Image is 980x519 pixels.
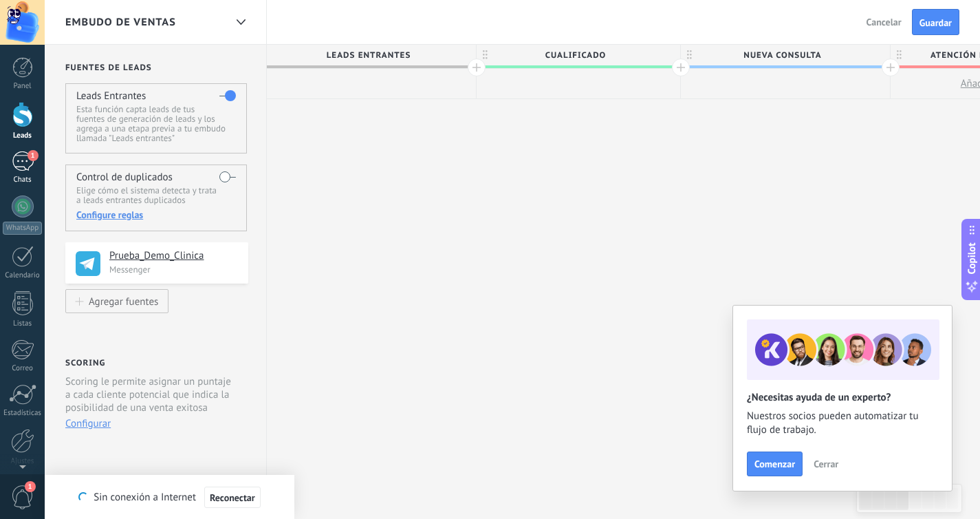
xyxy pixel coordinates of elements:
[747,391,938,404] h2: ¿Necesitas ayuda de un experto?
[65,375,237,414] p: Scoring le permite asignar un puntaje a cada cliente potencial que indica la posibilidad de una v...
[76,89,146,103] h4: Leads Entrantes
[65,289,168,313] button: Agregar fuentes
[267,45,469,66] span: Leads Entrantes
[76,171,173,184] h4: Control de duplicados
[267,45,476,65] div: Leads Entrantes
[477,45,680,65] div: Cualificado
[76,186,235,205] p: Elige cómo el sistema detecta y trata a leads entrantes duplicados
[861,12,907,32] button: Cancelar
[681,45,890,65] div: Nueva consulta
[3,364,43,373] div: Correo
[65,63,248,73] h2: Fuentes de leads
[89,295,158,307] div: Agregar fuentes
[867,16,902,28] span: Cancelar
[3,271,43,280] div: Calendario
[3,222,42,235] div: WhatsApp
[76,209,235,221] div: Configure reglas
[78,486,260,509] div: Sin conexión a Internet
[477,45,673,66] span: Cualificado
[25,481,36,492] span: 1
[204,487,261,509] button: Reconectar
[912,9,959,35] button: Guardar
[65,358,105,368] h2: Scoring
[754,459,795,469] span: Comenzar
[109,264,240,275] p: Messenger
[210,493,255,502] span: Reconectar
[747,452,803,476] button: Comenzar
[814,459,838,469] span: Cerrar
[3,131,43,140] div: Leads
[807,454,845,474] button: Cerrar
[229,9,252,36] div: Embudo de ventas
[3,176,43,184] div: Chats
[919,18,952,28] span: Guardar
[65,417,111,430] button: Configurar
[3,82,43,91] div: Panel
[681,45,883,66] span: Nueva consulta
[65,16,176,29] span: Embudo de ventas
[3,319,43,328] div: Listas
[3,409,43,418] div: Estadísticas
[76,105,235,143] p: Esta función capta leads de tus fuentes de generación de leads y los agrega a una etapa previa a ...
[109,249,238,263] h4: Prueba_Demo_Clinica
[747,410,938,437] span: Nuestros socios pueden automatizar tu flujo de trabajo.
[965,243,979,275] span: Copilot
[28,150,39,161] span: 1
